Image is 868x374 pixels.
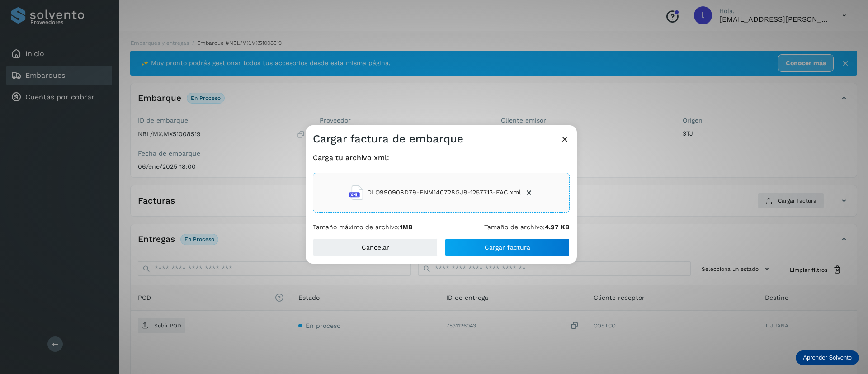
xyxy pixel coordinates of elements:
span: DLO990908D79-ENM140728GJ9-1257713-FAC.xml [367,188,521,197]
h4: Carga tu archivo xml: [313,153,570,162]
p: Tamaño máximo de archivo: [313,223,413,231]
p: Aprender Solvento [803,354,852,361]
h3: Cargar factura de embarque [313,133,463,146]
span: Cargar factura [485,244,530,251]
div: Aprender Solvento [796,350,859,365]
button: Cargar factura [445,238,570,256]
p: Tamaño de archivo: [484,223,570,231]
b: 4.97 KB [545,223,570,231]
b: 1MB [400,223,413,231]
span: Cancelar [362,244,389,251]
button: Cancelar [313,238,438,256]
